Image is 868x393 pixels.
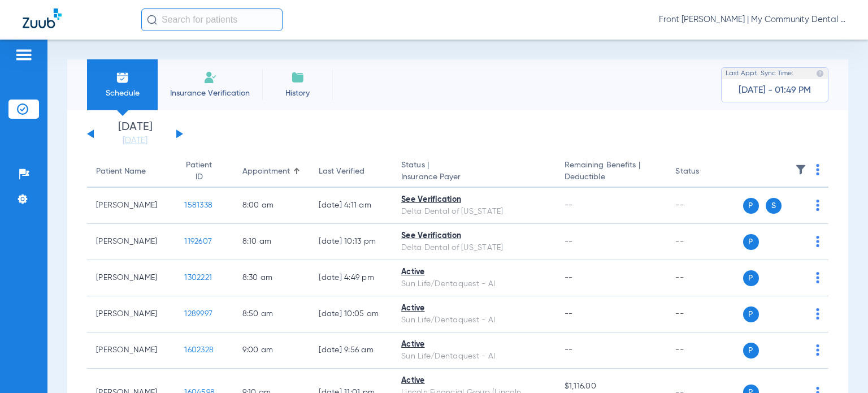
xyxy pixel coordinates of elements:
td: [DATE] 10:05 AM [310,296,392,332]
div: Patient Name [96,166,146,178]
div: Active [401,266,546,278]
td: -- [666,296,743,332]
th: Remaining Benefits | [555,156,667,188]
span: P [743,270,759,286]
div: Last Verified [319,166,383,178]
div: Sun Life/Dentaquest - AI [401,314,546,326]
img: last sync help info [816,70,824,77]
input: Search for patients [141,8,283,31]
td: 9:00 AM [233,332,310,369]
div: Active [401,339,546,351]
th: Status [666,156,743,188]
td: [DATE] 9:56 AM [310,332,392,369]
div: See Verification [401,230,546,242]
span: Front [PERSON_NAME] | My Community Dental Centers [659,14,845,25]
img: group-dot-blue.svg [816,308,819,319]
div: Active [401,375,546,387]
td: 8:30 AM [233,260,310,296]
img: History [291,71,305,84]
span: Insurance Verification [166,88,254,99]
td: -- [666,224,743,260]
img: Zuub Logo [23,8,62,28]
div: Delta Dental of [US_STATE] [401,206,546,218]
span: -- [565,274,573,282]
td: -- [666,260,743,296]
img: filter.svg [795,164,806,175]
span: $1,116.00 [565,381,658,392]
span: 1192607 [184,237,212,245]
span: 1581338 [184,201,212,209]
img: Manual Insurance Verification [203,71,217,84]
span: -- [565,346,573,354]
img: Schedule [116,71,129,84]
span: S [766,198,782,214]
span: P [743,234,759,250]
div: Patient Name [96,166,166,178]
span: Insurance Payer [401,171,546,183]
span: 1289997 [184,310,212,318]
div: Last Verified [319,166,364,178]
div: Sun Life/Dentaquest - AI [401,278,546,290]
span: -- [565,201,573,209]
td: 8:10 AM [233,224,310,260]
span: Schedule [96,88,149,99]
div: Sun Life/Dentaquest - AI [401,351,546,362]
span: 1302221 [184,274,212,282]
a: [DATE] [101,135,169,146]
th: Status | [392,156,555,188]
td: 8:00 AM [233,188,310,224]
td: [PERSON_NAME] [87,296,175,332]
img: group-dot-blue.svg [816,200,819,211]
div: Delta Dental of [US_STATE] [401,242,546,254]
div: Appointment [242,166,301,178]
td: 8:50 AM [233,296,310,332]
td: [PERSON_NAME] [87,224,175,260]
td: [PERSON_NAME] [87,188,175,224]
iframe: Chat Widget [811,339,868,393]
img: group-dot-blue.svg [816,272,819,283]
span: -- [565,310,573,318]
span: [DATE] - 01:49 PM [739,85,811,96]
span: Last Appt. Sync Time: [726,68,793,79]
img: group-dot-blue.svg [816,236,819,247]
div: Appointment [242,166,290,178]
span: P [743,198,759,214]
div: Active [401,303,546,314]
td: [PERSON_NAME] [87,332,175,369]
span: 1602328 [184,346,214,354]
span: History [271,88,324,99]
span: -- [565,237,573,245]
span: P [743,343,759,359]
td: -- [666,332,743,369]
div: Patient ID [184,159,214,183]
td: -- [666,188,743,224]
td: [DATE] 4:49 PM [310,260,392,296]
li: [DATE] [101,122,169,146]
img: hamburger-icon [15,48,33,62]
img: group-dot-blue.svg [816,164,819,175]
td: [DATE] 10:13 PM [310,224,392,260]
img: Search Icon [147,15,157,25]
span: Deductible [565,171,658,183]
td: [PERSON_NAME] [87,260,175,296]
td: [DATE] 4:11 AM [310,188,392,224]
div: Patient ID [184,159,224,183]
span: P [743,306,759,322]
div: See Verification [401,194,546,206]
